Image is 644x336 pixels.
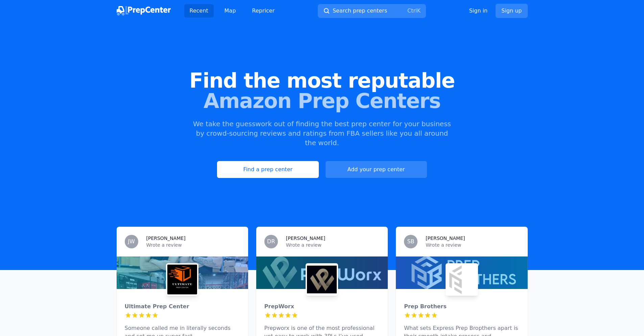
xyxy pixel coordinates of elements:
p: We take the guesswork out of finding the best prep center for your business by crowd-sourcing rev... [192,119,452,148]
a: Find a prep center [217,161,318,178]
span: Amazon Prep Centers [11,91,633,111]
div: PrepWorx [264,303,380,311]
h3: [PERSON_NAME] [426,235,465,242]
img: Ultimate Prep Center [167,265,197,294]
span: SB [407,239,414,244]
p: Wrote a review [146,242,240,248]
img: PrepWorx [307,265,337,294]
kbd: K [417,7,421,14]
span: DR [267,239,275,244]
a: Sign in [469,7,488,15]
h3: [PERSON_NAME] [286,235,325,242]
div: Prep Brothers [404,303,519,311]
button: Search prep centersCtrlK [318,4,426,18]
img: Prep Brothers [447,265,477,294]
a: Repricer [247,4,280,18]
a: Add your prep center [326,161,427,178]
a: Map [219,4,241,18]
kbd: Ctrl [407,7,417,14]
h3: [PERSON_NAME] [146,235,186,242]
a: Recent [184,4,214,18]
p: Wrote a review [286,242,380,248]
img: PrepCenter [117,6,171,16]
span: Search prep centers [333,7,387,15]
p: Wrote a review [426,242,519,248]
span: Find the most reputable [11,70,633,91]
a: Sign up [496,4,527,18]
span: JW [128,239,135,244]
div: Ultimate Prep Center [125,303,240,311]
